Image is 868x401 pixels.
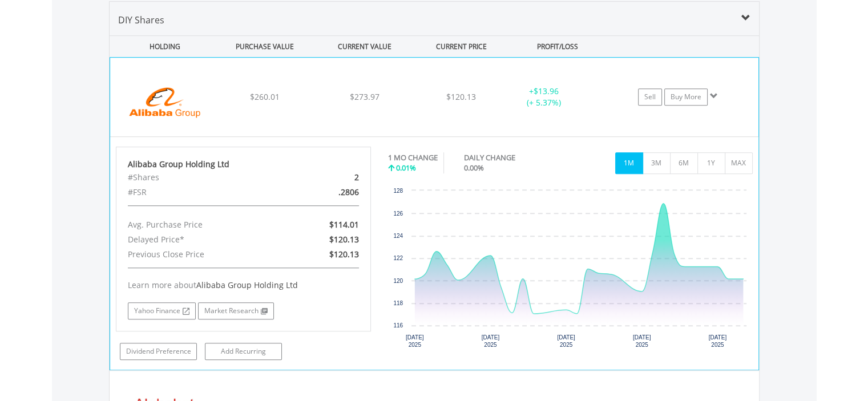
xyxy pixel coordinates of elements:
a: Sell [638,88,662,106]
a: Yahoo Finance [128,302,196,319]
a: Add Recurring [205,343,282,360]
span: DIY Shares [118,14,164,26]
text: 128 [393,188,403,194]
text: [DATE] 2025 [709,334,727,348]
text: 118 [393,300,403,306]
button: 6M [670,152,698,174]
div: Alibaba Group Holding Ltd [128,159,360,170]
text: [DATE] 2025 [482,334,500,348]
span: 0.01% [396,163,416,173]
span: $13.96 [533,86,558,96]
text: [DATE] 2025 [557,334,575,348]
div: Chart. Highcharts interactive chart. [388,185,753,356]
div: #FSR [119,185,285,200]
span: $114.01 [329,219,359,230]
text: 120 [393,278,403,284]
button: 1Y [697,152,725,174]
span: 0.00% [464,163,484,173]
div: HOLDING [110,36,214,57]
span: $120.13 [446,91,476,102]
a: Buy More [664,88,708,106]
div: PURCHASE VALUE [216,36,314,57]
div: Delayed Price* [119,232,285,247]
div: .2806 [285,185,368,200]
text: 124 [393,233,403,239]
span: $273.97 [350,91,380,102]
div: Learn more about [128,280,360,291]
div: PROFIT/LOSS [509,36,607,57]
div: CURRENT VALUE [316,36,414,57]
text: [DATE] 2025 [633,334,651,348]
img: EQU.US.BABA.png [116,72,214,133]
div: DAILY CHANGE [464,152,555,163]
a: Market Research [198,302,274,319]
button: 3M [643,152,671,174]
div: + (+ 5.37%) [500,86,586,108]
div: Previous Close Price [119,247,285,262]
span: $260.01 [250,91,280,102]
text: [DATE] 2025 [406,334,424,348]
text: 116 [393,322,403,329]
div: Avg. Purchase Price [119,217,285,232]
a: Dividend Preference [120,343,197,360]
div: 2 [285,170,368,185]
div: 1 MO CHANGE [388,152,438,163]
button: 1M [615,152,643,174]
span: $120.13 [329,234,359,245]
button: MAX [725,152,753,174]
text: 122 [393,255,403,261]
div: CURRENT PRICE [415,36,506,57]
span: Alibaba Group Holding Ltd [196,280,298,290]
text: 126 [393,210,403,217]
div: #Shares [119,170,285,185]
span: $120.13 [329,249,359,260]
svg: Interactive chart [388,185,752,356]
